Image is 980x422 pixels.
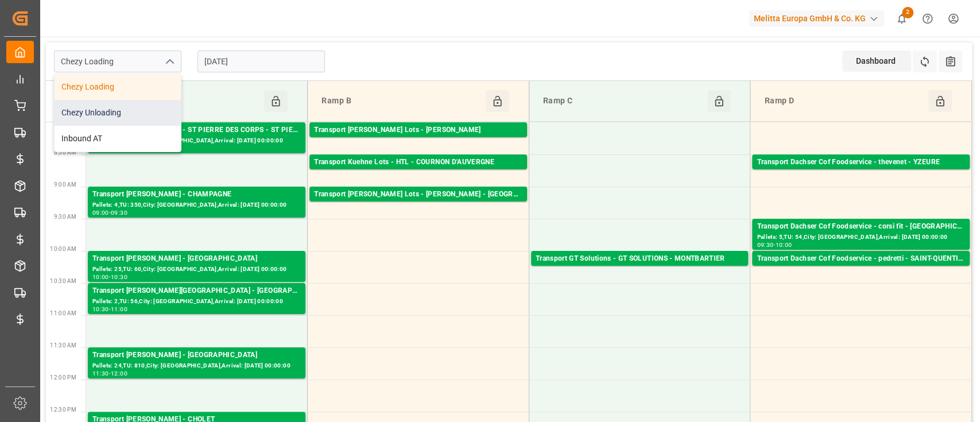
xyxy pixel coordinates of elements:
[92,371,109,376] div: 11:30
[92,350,301,361] div: Transport [PERSON_NAME] - [GEOGRAPHIC_DATA]
[760,90,928,112] div: Ramp D
[55,126,181,152] div: Inbound AT
[92,297,301,307] div: Pallets: 2,TU: 56,City: [GEOGRAPHIC_DATA],Arrival: [DATE] 00:00:00
[92,361,301,371] div: Pallets: 24,TU: 810,City: [GEOGRAPHIC_DATA],Arrival: [DATE] 00:00:00
[749,10,884,27] div: Melitta Europa GmbH & Co. KG
[842,51,911,72] div: Dashboard
[55,100,181,126] div: Chezy Unloading
[92,307,109,312] div: 10:30
[109,210,111,215] div: -
[50,406,76,413] span: 12:30 PM
[539,90,707,112] div: Ramp C
[54,149,76,156] span: 8:30 AM
[773,242,775,247] div: -
[92,285,301,297] div: Transport [PERSON_NAME][GEOGRAPHIC_DATA] - [GEOGRAPHIC_DATA]
[111,371,127,376] div: 12:00
[109,274,111,280] div: -
[50,310,76,316] span: 11:00 AM
[54,51,181,72] input: Type to search/select
[775,242,792,247] div: 10:00
[915,6,940,32] button: Help Center
[109,307,111,312] div: -
[92,125,301,136] div: Transport [PERSON_NAME] - ST PIERRE DES CORPS - ST PIERRE DES CORPS
[314,125,522,136] div: Transport [PERSON_NAME] Lots - [PERSON_NAME]
[757,265,965,274] div: Pallets: 1,TU: 38,City: [GEOGRAPHIC_DATA][PERSON_NAME],Arrival: [DATE] 00:00:00
[757,221,965,233] div: Transport Dachser Cof Foodservice - corsi fit - [GEOGRAPHIC_DATA]
[757,233,965,242] div: Pallets: 5,TU: 54,City: [GEOGRAPHIC_DATA],Arrival: [DATE] 00:00:00
[536,265,744,274] div: Pallets: 1,TU: 112,City: MONTBARTIER,Arrival: [DATE] 00:00:00
[111,210,127,215] div: 09:30
[50,246,76,252] span: 10:00 AM
[92,210,109,215] div: 09:00
[749,7,889,29] button: Melitta Europa GmbH & Co. KG
[54,214,76,220] span: 9:30 AM
[111,274,127,280] div: 10:30
[92,200,301,210] div: Pallets: 4,TU: 350,City: [GEOGRAPHIC_DATA],Arrival: [DATE] 00:00:00
[757,242,773,247] div: 09:30
[50,342,76,349] span: 11:30 AM
[92,189,301,200] div: Transport [PERSON_NAME] - CHAMPAGNE
[317,90,486,112] div: Ramp B
[314,168,522,178] div: Pallets: 6,TU: 192,City: COURNON D'AUVERGNE,Arrival: [DATE] 00:00:00
[54,181,76,188] span: 9:00 AM
[109,371,111,376] div: -
[92,253,301,265] div: Transport [PERSON_NAME] - [GEOGRAPHIC_DATA]
[889,6,915,32] button: show 2 new notifications
[92,265,301,274] div: Pallets: 25,TU: 60,City: [GEOGRAPHIC_DATA],Arrival: [DATE] 00:00:00
[314,157,522,168] div: Transport Kuehne Lots - HTL - COURNON D'AUVERGNE
[757,253,965,265] div: Transport Dachser Cof Foodservice - pedretti - SAINT-QUENTIN FALLAVIER
[314,200,522,210] div: Pallets: ,TU: 71,City: [GEOGRAPHIC_DATA][PERSON_NAME],Arrival: [DATE] 00:00:00
[50,374,76,381] span: 12:00 PM
[536,253,744,265] div: Transport GT Solutions - GT SOLUTIONS - MONTBARTIER
[50,278,76,284] span: 10:30 AM
[757,157,965,168] div: Transport Dachser Cof Foodservice - thevenet - YZEURE
[902,7,913,18] span: 2
[757,168,965,178] div: Pallets: 10,TU: 12,City: YZEURE,Arrival: [DATE] 00:00:00
[197,51,325,72] input: DD.MM.YYYY
[92,274,109,280] div: 10:00
[314,136,522,146] div: Pallets: 10,TU: ,City: CARQUEFOU,Arrival: [DATE] 00:00:00
[55,74,181,100] div: Chezy Loading
[160,53,177,71] button: close menu
[111,307,127,312] div: 11:00
[92,136,301,146] div: Pallets: ,TU: 455,City: [GEOGRAPHIC_DATA],Arrival: [DATE] 00:00:00
[314,189,522,200] div: Transport [PERSON_NAME] Lots - [PERSON_NAME] - [GEOGRAPHIC_DATA][PERSON_NAME]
